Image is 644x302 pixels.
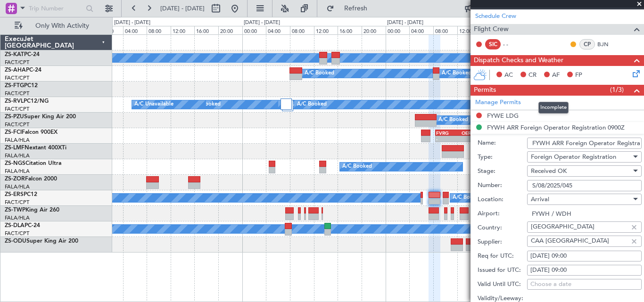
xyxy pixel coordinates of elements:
[171,26,195,34] div: 12:00
[242,26,266,34] div: 00:00
[5,214,30,221] a: FALA/HLA
[504,71,513,80] span: AC
[305,66,334,81] div: A/C Booked
[487,112,519,120] div: FYWE LDG
[134,98,173,112] div: A/C Unavailable
[218,26,242,34] div: 20:00
[531,153,616,161] span: Foreign Operator Registration
[5,207,59,213] a: ZS-TWPKing Air 260
[5,238,78,244] a: ZS-ODUSuper King Air 200
[478,266,527,275] label: Issued for UTC:
[322,1,379,16] button: Refresh
[5,168,30,175] a: FALA/HLA
[5,183,30,190] a: FALA/HLA
[530,266,638,275] div: [DATE] 09:00
[530,252,638,261] div: [DATE] 09:00
[5,152,30,159] a: FALA/HLA
[531,234,627,248] input: Type something...
[266,26,290,34] div: 04:00
[478,167,527,176] label: Stage:
[5,98,24,104] span: ZS-RVL
[478,252,527,261] label: Req for UTC:
[538,102,569,114] div: Incomplete
[194,26,218,34] div: 16:00
[610,85,624,95] span: (1/3)
[5,106,29,113] a: FACT/CPT
[597,40,619,49] a: BJN
[147,26,171,34] div: 08:00
[10,18,102,33] button: Only With Activity
[5,192,37,197] a: ZS-ERSPC12
[5,74,29,82] a: FACT/CPT
[455,136,474,142] div: -
[5,67,26,73] span: ZS-AHA
[442,66,471,81] div: A/C Booked
[478,153,527,162] label: Type:
[438,113,468,127] div: A/C Booked
[5,83,24,89] span: ZS-FTG
[5,83,38,89] a: ZS-FTGPC12
[478,280,527,289] label: Valid Until UTC:
[386,26,410,34] div: 00:00
[5,114,24,120] span: ZS-PZU
[5,161,61,166] a: ZS-NGSCitation Ultra
[5,145,25,151] span: ZS-LMF
[114,19,150,27] div: [DATE] - [DATE]
[5,121,29,128] a: FACT/CPT
[5,199,29,206] a: FACT/CPT
[5,98,49,104] a: ZS-RVLPC12/NG
[5,145,66,151] a: ZS-LMFNextant 400XTi
[503,40,524,49] div: - -
[528,71,537,80] span: CR
[244,19,280,27] div: [DATE] - [DATE]
[342,160,372,174] div: A/C Booked
[5,207,25,213] span: ZS-TWP
[5,52,24,57] span: ZS-KAT
[160,4,205,13] span: [DATE] - [DATE]
[453,191,482,205] div: A/C Booked
[531,220,627,234] input: Type something...
[5,192,24,197] span: ZS-ERS
[5,161,25,166] span: ZS-NGS
[5,52,40,57] a: ZS-KATPC-24
[455,130,474,136] div: OERK
[485,39,501,49] div: SIC
[387,19,423,27] div: [DATE] - [DATE]
[457,26,481,34] div: 12:00
[478,195,527,204] label: Location:
[530,280,638,289] div: Choose a date
[5,130,58,135] a: ZS-FCIFalcon 900EX
[478,139,527,148] label: Name:
[531,167,567,175] span: Received OK
[5,59,29,66] a: FACT/CPT
[29,1,83,16] input: Trip Number
[338,26,362,34] div: 16:00
[579,39,595,49] div: CP
[478,181,527,190] label: Number:
[5,130,22,135] span: ZS-FCI
[5,137,30,144] a: FALA/HLA
[25,23,99,29] span: Only With Activity
[475,98,521,107] a: Manage Permits
[575,71,582,80] span: FP
[314,26,338,34] div: 12:00
[475,12,516,21] a: Schedule Crew
[297,98,327,112] div: A/C Booked
[5,176,25,182] span: ZS-ZOR
[123,26,147,34] div: 04:00
[433,26,457,34] div: 08:00
[474,24,509,35] span: Flight Crew
[409,26,433,34] div: 04:00
[362,26,386,34] div: 20:00
[5,90,29,97] a: FACT/CPT
[290,26,314,34] div: 08:00
[5,176,57,182] a: ZS-ZORFalcon 2000
[5,223,25,229] span: ZS-DLA
[478,209,527,219] label: Airport:
[5,223,40,229] a: ZS-DLAPC-24
[5,67,41,73] a: ZS-AHAPC-24
[5,114,76,120] a: ZS-PZUSuper King Air 200
[552,71,560,80] span: AF
[531,195,549,204] span: Arrival
[478,223,527,233] label: Country:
